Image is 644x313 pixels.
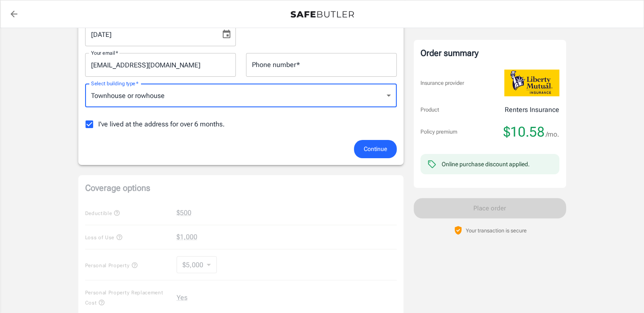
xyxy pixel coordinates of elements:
img: Back to quotes [290,11,354,18]
button: Choose date, selected date is Sep 3, 2025 [218,26,235,43]
div: Order summary [420,47,559,59]
div: Townhouse or rowhouse [85,84,397,107]
label: Your email [91,49,118,56]
div: Online purchase discount applied. [442,160,530,168]
button: Continue [354,140,397,158]
input: Enter number [246,53,397,77]
input: Enter email [85,53,236,77]
p: Policy premium [420,128,457,136]
span: /mo. [546,129,559,140]
span: $10.58 [503,123,544,140]
a: back to quotes [6,6,22,22]
p: Insurance provider [420,79,464,87]
p: Product [420,106,439,114]
img: Liberty Mutual [504,70,559,96]
label: Select building type [91,80,138,87]
input: MM/DD/YYYY [85,22,215,46]
p: Your transaction is secure [466,226,527,235]
p: Renters Insurance [505,105,559,115]
span: Continue [364,144,387,154]
span: I've lived at the address for over 6 months. [98,119,225,129]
